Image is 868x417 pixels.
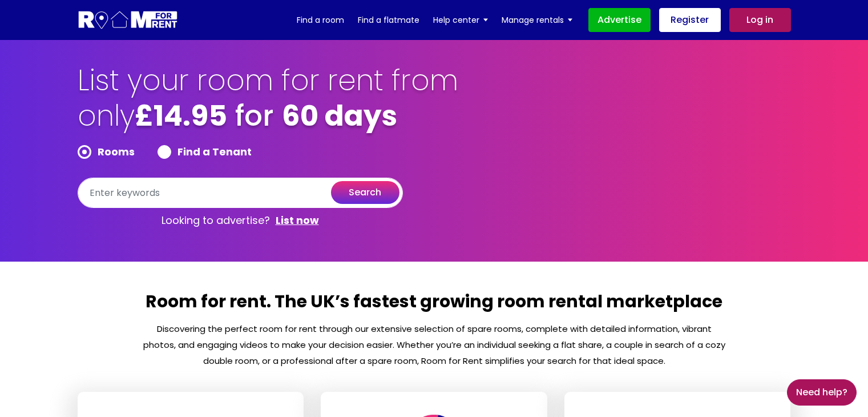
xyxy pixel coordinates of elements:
[78,10,179,31] img: Logo for Room for Rent, featuring a welcoming design with a house icon and modern typography
[588,8,651,32] a: Advertise
[235,95,274,136] span: for
[78,178,403,208] input: Enter keywords
[78,63,460,145] h1: List your room for rent from only
[297,11,344,29] a: Find a room
[502,11,572,29] a: Manage rentals
[787,379,857,406] a: Need Help?
[158,145,252,159] label: Find a Tenant
[276,214,319,227] a: List now
[659,8,721,32] a: Register
[358,11,419,29] a: Find a flatmate
[78,208,403,233] p: Looking to advertise?
[282,95,397,136] b: 60 days
[135,95,227,136] b: £14.95
[331,181,399,204] button: search
[78,145,135,159] label: Rooms
[142,290,726,321] h2: Room for rent. The UK’s fastest growing room rental marketplace
[729,8,791,32] a: Log in
[142,321,726,369] p: Discovering the perfect room for rent through our extensive selection of spare rooms, complete wi...
[433,11,488,29] a: Help center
